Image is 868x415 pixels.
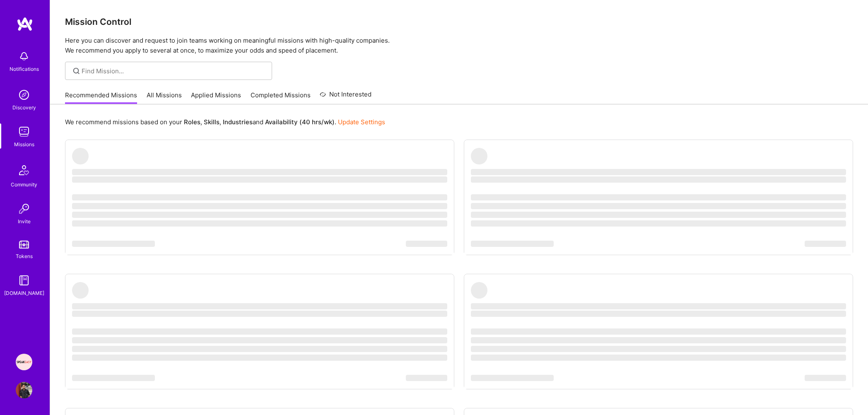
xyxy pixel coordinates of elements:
a: Completed Missions [251,91,311,104]
a: Speakeasy: Software Engineer to help Customers write custom functions [14,354,34,370]
a: Recommended Missions [65,91,137,104]
input: Find Mission... [82,67,266,75]
div: Invite [18,217,31,226]
img: tokens [19,241,29,249]
div: Discovery [12,103,36,112]
img: teamwork [16,123,32,140]
a: User Avatar [14,382,34,398]
div: Missions [14,140,34,149]
i: icon SearchGrey [72,66,81,76]
img: bell [16,48,32,65]
b: Industries [223,118,253,126]
img: guide book [16,272,32,289]
div: Notifications [10,65,39,73]
b: Skills [204,118,219,126]
a: Update Settings [338,118,385,126]
div: Community [11,180,37,189]
img: discovery [16,87,32,103]
a: Applied Missions [191,91,241,104]
div: [DOMAIN_NAME] [4,289,44,297]
a: All Missions [147,91,182,104]
img: Speakeasy: Software Engineer to help Customers write custom functions [16,354,32,370]
img: Invite [16,200,32,217]
img: logo [17,17,33,31]
h3: Mission Control [65,17,853,27]
b: Availability (40 hrs/wk) [265,118,335,126]
div: Tokens [16,252,33,261]
img: Community [14,160,34,180]
p: We recommend missions based on your , , and . [65,118,385,126]
p: Here you can discover and request to join teams working on meaningful missions with high-quality ... [65,36,853,55]
a: Not Interested [320,89,371,104]
b: Roles [184,118,200,126]
img: User Avatar [16,382,32,398]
